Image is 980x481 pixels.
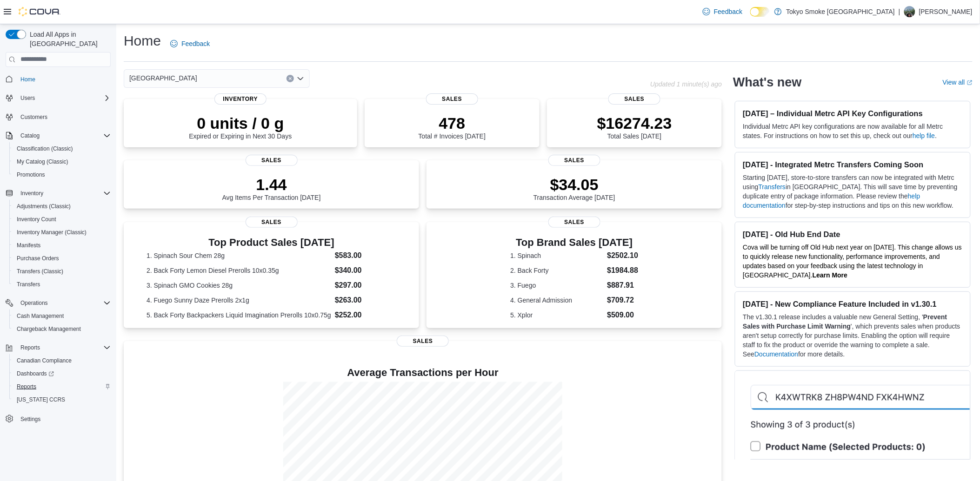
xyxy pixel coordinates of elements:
span: Settings [20,415,40,423]
a: Feedback [167,34,213,53]
dd: $297.00 [335,280,396,291]
span: Feedback [181,39,210,48]
nav: Complex example [6,69,111,450]
span: Sales [608,93,660,105]
button: Classification (Classic) [9,142,114,155]
span: Dashboards [13,368,111,379]
span: Manifests [13,240,111,251]
a: Purchase Orders [13,253,63,264]
h3: [DATE] - New Compliance Feature Included in v1.30.1 [743,299,963,309]
button: Users [17,92,39,104]
button: Inventory [2,187,114,200]
div: Avg Items Per Transaction [DATE] [222,175,321,201]
span: Inventory Count [13,214,111,225]
span: Reports [20,344,40,351]
div: Expired or Expiring in Next 30 Days [189,114,292,140]
a: [US_STATE] CCRS [13,394,69,405]
span: Chargeback Management [17,325,81,333]
a: Learn More [813,271,847,279]
p: Individual Metrc API key configurations are now available for all Metrc states. For instructions ... [743,122,963,140]
button: Catalog [2,129,114,142]
a: Feedback [699,2,746,21]
dt: 3. Fuego [510,281,603,290]
p: 478 [419,114,486,132]
span: Cash Management [17,312,64,320]
p: 0 units / 0 g [189,114,292,132]
h1: Home [124,32,161,50]
h2: What's new [733,75,801,90]
a: Dashboards [9,367,114,380]
span: Inventory Manager (Classic) [17,229,87,236]
div: Martina Nemanic [904,6,915,17]
span: Dashboards [17,370,54,377]
input: Dark Mode [750,7,770,17]
h4: Average Transactions per Hour [131,367,714,378]
button: Chargeback Management [9,323,114,336]
span: Cova will be turning off Old Hub next year on [DATE]. This change allows us to quickly release ne... [743,244,962,279]
button: Operations [17,297,52,309]
span: Load All Apps in [GEOGRAPHIC_DATA] [26,30,111,48]
button: Inventory [17,188,47,199]
span: Classification (Classic) [13,143,111,154]
a: Promotions [13,169,49,180]
span: Sales [548,217,600,228]
dd: $887.91 [607,280,639,291]
span: Transfers (Classic) [17,268,63,275]
p: Updated 1 minute(s) ago [650,80,722,88]
span: Feedback [714,7,742,16]
span: Classification (Classic) [17,145,73,152]
button: Operations [2,297,114,310]
a: Inventory Count [13,214,60,225]
p: 1.44 [222,175,321,194]
span: Inventory Count [17,216,56,223]
span: Sales [397,336,449,347]
a: Classification (Classic) [13,143,77,154]
button: My Catalog (Classic) [9,155,114,168]
dd: $709.72 [607,295,639,306]
span: [US_STATE] CCRS [17,396,65,403]
button: Reports [17,342,44,353]
p: The v1.30.1 release includes a valuable new General Setting, ' ', which prevents sales when produ... [743,312,963,359]
dt: 1. Spinach [510,251,603,260]
h3: [DATE] - Integrated Metrc Transfers Coming Soon [743,160,963,169]
span: Chargeback Management [13,323,111,335]
p: $16274.23 [597,114,672,132]
img: Cova [19,7,60,16]
span: Transfers [17,281,40,288]
dd: $263.00 [335,295,396,306]
span: My Catalog (Classic) [13,156,111,167]
span: Sales [426,93,478,105]
p: Starting [DATE], store-to-store transfers can now be integrated with Metrc using in [GEOGRAPHIC_D... [743,173,963,210]
a: Documentation [754,350,798,358]
dt: 3. Spinach GMO Cookies 28g [147,281,331,290]
a: View allExternal link [943,79,973,86]
span: Catalog [17,130,111,141]
button: Cash Management [9,310,114,323]
span: Inventory [20,190,43,197]
button: Open list of options [297,75,304,82]
span: Catalog [20,132,40,139]
a: Chargeback Management [13,323,85,335]
a: Adjustments (Classic) [13,201,74,212]
a: Transfers [759,183,786,191]
button: Reports [9,380,114,393]
span: Transfers (Classic) [13,266,111,277]
button: Promotions [9,168,114,181]
p: [PERSON_NAME] [919,6,973,17]
dd: $2502.10 [607,250,639,261]
a: Settings [17,414,44,425]
span: Sales [246,155,298,166]
div: Total Sales [DATE] [597,114,672,140]
span: Users [20,94,35,102]
button: Transfers [9,278,114,291]
button: Canadian Compliance [9,354,114,367]
span: Sales [246,217,298,228]
a: Transfers (Classic) [13,266,67,277]
button: Adjustments (Classic) [9,200,114,213]
span: Inventory [17,188,111,199]
a: Dashboards [13,368,58,379]
span: Reports [17,383,36,390]
span: Adjustments (Classic) [17,203,71,210]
